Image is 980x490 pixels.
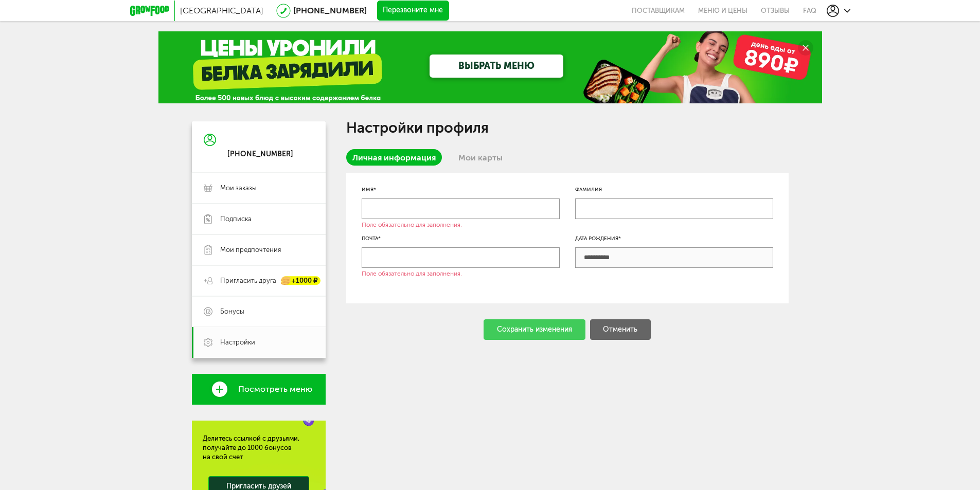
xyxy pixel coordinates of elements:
[452,149,509,166] a: Мои карты
[192,173,326,204] a: Мои заказы
[575,234,773,243] div: Дата рождения*
[293,6,367,15] a: [PHONE_NUMBER]
[192,327,326,358] a: Настройки
[430,55,563,78] a: ВЫБРАТЬ МЕНЮ
[575,186,773,194] div: Фамилия
[220,276,276,285] span: Пригласить друга
[192,374,326,405] a: Посмотреть меню
[220,338,255,347] span: Настройки
[377,1,449,21] button: Перезвоните мне
[192,234,326,265] a: Мои предпочтения
[220,214,252,224] span: Подписка
[362,221,462,228] div: Поле обязательно для заполнения.
[227,150,293,159] div: [PHONE_NUMBER]
[203,434,315,462] div: Делитесь ссылкой с друзьями, получайте до 1000 бонусов на свой счет
[238,385,312,394] span: Посмотреть меню
[192,296,326,327] a: Бонусы
[220,184,257,193] span: Мои заказы
[220,245,281,255] span: Мои предпочтения
[346,149,442,166] a: Личная информация
[362,234,560,243] div: Почта*
[180,6,263,15] span: [GEOGRAPHIC_DATA]
[346,121,789,135] h1: Настройки профиля
[362,270,462,277] div: Поле обязательно для заполнения.
[281,277,320,285] div: +1000 ₽
[220,307,244,316] span: Бонусы
[192,204,326,234] a: Подписка
[192,265,326,296] a: Пригласить друга +1000 ₽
